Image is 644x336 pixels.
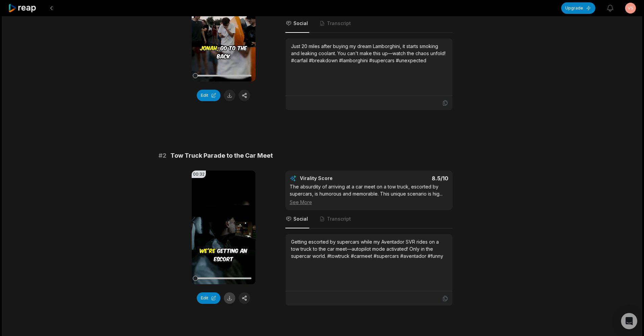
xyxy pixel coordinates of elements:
span: Social [293,20,308,27]
span: Tow Truck Parade to the Car Meet [170,151,273,160]
div: Just 20 miles after buying my dream Lamborghini, it starts smoking and leaking coolant. You can't... [291,43,447,64]
button: Edit [197,90,220,101]
video: Your browser does not support mp4 format. [192,171,256,284]
div: Open Intercom Messenger [621,313,637,329]
nav: Tabs [285,210,453,228]
span: Transcript [327,20,351,27]
span: Social [293,216,308,222]
div: 8.5 /10 [376,175,448,182]
div: See More [290,199,448,206]
div: The absurdity of arriving at a car meet on a tow truck, escorted by supercars, is humorous and me... [290,183,448,206]
span: # 2 [159,151,166,160]
button: Upgrade [561,2,595,14]
span: Transcript [327,216,351,222]
div: Virality Score [300,175,373,182]
nav: Tabs [285,15,453,33]
div: Getting escorted by supercars while my Aventador SVR rides on a tow truck to the car meet—autopil... [291,238,447,260]
button: Edit [197,292,220,304]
